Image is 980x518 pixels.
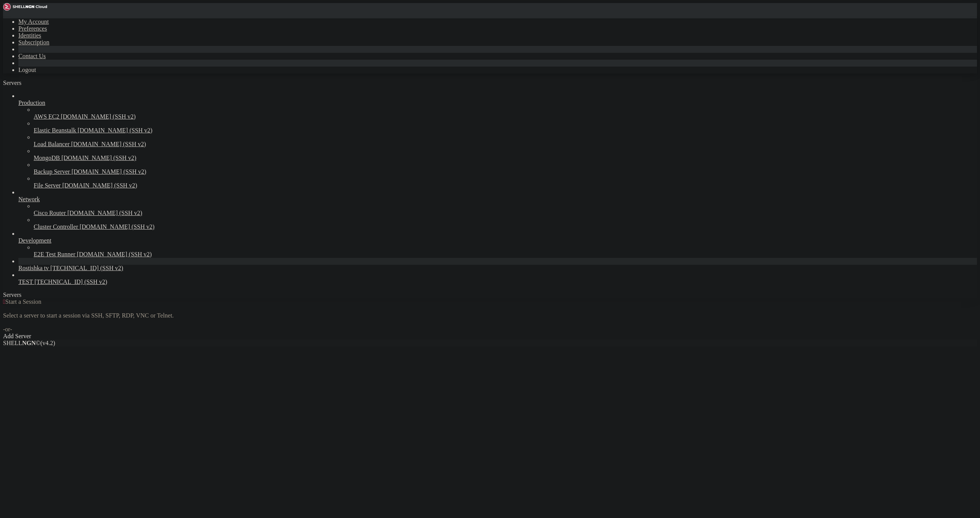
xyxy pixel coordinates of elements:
[18,39,49,46] a: Subscription
[18,99,45,106] span: Production
[34,223,78,230] span: Cluster Controller
[34,223,977,230] a: Cluster Controller [DOMAIN_NAME] (SSH v2)
[78,127,153,134] span: [DOMAIN_NAME] (SSH v2)
[18,93,977,189] li: Production
[34,134,977,148] li: Load Balancer [DOMAIN_NAME] (SSH v2)
[34,168,977,175] a: Backup Server [DOMAIN_NAME] (SSH v2)
[34,168,70,175] span: Backup Server
[34,279,107,285] span: [TECHNICAL_ID] (SSH v2)
[34,120,977,134] li: Elastic Beanstalk [DOMAIN_NAME] (SSH v2)
[3,80,21,86] span: Servers
[34,210,66,216] span: Cisco Router
[18,32,41,39] a: Identities
[3,80,52,86] a: Servers
[18,279,977,285] a: TEST [TECHNICAL_ID] (SSH v2)
[18,189,977,230] li: Network
[18,196,40,202] span: Network
[18,272,977,285] li: TEST [TECHNICAL_ID] (SSH v2)
[34,210,977,217] a: Cisco Router [DOMAIN_NAME] (SSH v2)
[3,3,47,11] img: Shellngn
[18,265,49,271] span: Rostishka tv
[34,113,59,120] span: AWS EC2
[77,251,152,257] span: [DOMAIN_NAME] (SSH v2)
[18,67,36,73] a: Logout
[34,155,60,161] span: MongoDB
[34,141,977,148] a: Load Balancer [DOMAIN_NAME] (SSH v2)
[3,292,977,298] div: Servers
[61,113,136,120] span: [DOMAIN_NAME] (SSH v2)
[18,230,977,258] li: Development
[67,210,142,216] span: [DOMAIN_NAME] (SSH v2)
[34,251,977,258] a: E2E Test Runner [DOMAIN_NAME] (SSH v2)
[41,340,56,346] span: 4.2.0
[34,141,70,147] span: Load Balancer
[18,237,977,244] a: Development
[34,127,76,134] span: Elastic Beanstalk
[3,333,977,340] div: Add Server
[34,203,977,217] li: Cisco Router [DOMAIN_NAME] (SSH v2)
[72,168,147,175] span: [DOMAIN_NAME] (SSH v2)
[3,340,55,346] span: SHELL ©
[34,148,977,161] li: MongoDB [DOMAIN_NAME] (SSH v2)
[34,155,977,161] a: MongoDB [DOMAIN_NAME] (SSH v2)
[5,298,41,305] span: Start a Session
[3,298,5,305] span: 
[18,258,977,272] li: Rostishka tv [TECHNICAL_ID] (SSH v2)
[34,182,977,189] a: File Server [DOMAIN_NAME] (SSH v2)
[34,106,977,120] li: AWS EC2 [DOMAIN_NAME] (SSH v2)
[34,182,61,189] span: File Server
[34,113,977,120] a: AWS EC2 [DOMAIN_NAME] (SSH v2)
[3,305,977,333] div: Select a server to start a session via SSH, SFTP, RDP, VNC or Telnet. -or-
[34,217,977,230] li: Cluster Controller [DOMAIN_NAME] (SSH v2)
[34,127,977,134] a: Elastic Beanstalk [DOMAIN_NAME] (SSH v2)
[18,99,977,106] a: Production
[18,25,47,32] a: Preferences
[34,175,977,189] li: File Server [DOMAIN_NAME] (SSH v2)
[22,340,36,346] b: NGN
[80,223,155,230] span: [DOMAIN_NAME] (SSH v2)
[34,161,977,175] li: Backup Server [DOMAIN_NAME] (SSH v2)
[18,18,49,25] a: My Account
[34,244,977,258] li: E2E Test Runner [DOMAIN_NAME] (SSH v2)
[62,182,137,189] span: [DOMAIN_NAME] (SSH v2)
[71,141,146,147] span: [DOMAIN_NAME] (SSH v2)
[51,265,123,271] span: [TECHNICAL_ID] (SSH v2)
[18,53,46,59] a: Contact Us
[18,237,51,244] span: Development
[18,196,977,203] a: Network
[61,155,136,161] span: [DOMAIN_NAME] (SSH v2)
[34,251,75,257] span: E2E Test Runner
[18,279,33,285] span: TEST
[18,265,977,272] a: Rostishka tv [TECHNICAL_ID] (SSH v2)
